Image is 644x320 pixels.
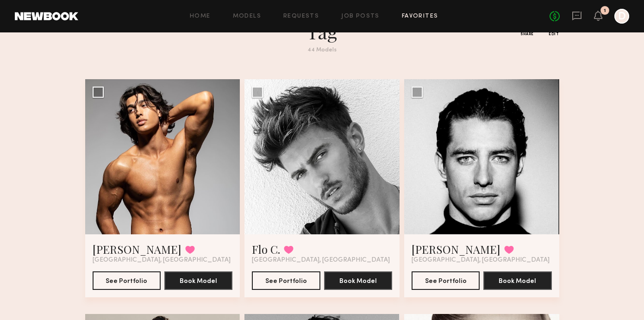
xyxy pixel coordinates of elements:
[412,271,480,290] button: See Portfolio
[252,257,390,264] span: [GEOGRAPHIC_DATA], [GEOGRAPHIC_DATA]
[252,242,280,257] a: Flo C.
[604,8,606,13] div: 1
[233,13,261,19] a: Models
[324,276,392,284] a: Book Model
[520,32,534,36] span: Share
[93,257,231,264] span: [GEOGRAPHIC_DATA], [GEOGRAPHIC_DATA]
[412,257,550,264] span: [GEOGRAPHIC_DATA], [GEOGRAPHIC_DATA]
[412,242,500,257] a: [PERSON_NAME]
[324,271,392,290] button: Book Model
[402,13,438,19] a: Favorites
[190,13,211,19] a: Home
[483,276,551,284] a: Book Model
[93,242,181,257] a: [PERSON_NAME]
[283,13,319,19] a: Requests
[341,13,380,19] a: Job Posts
[549,32,559,36] span: Edit
[156,20,489,44] h1: tag
[483,271,551,290] button: Book Model
[164,271,232,290] button: Book Model
[252,271,320,290] button: See Portfolio
[614,9,629,24] a: D
[164,276,232,284] a: Book Model
[156,47,489,53] div: 44 Models
[93,271,161,290] button: See Portfolio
